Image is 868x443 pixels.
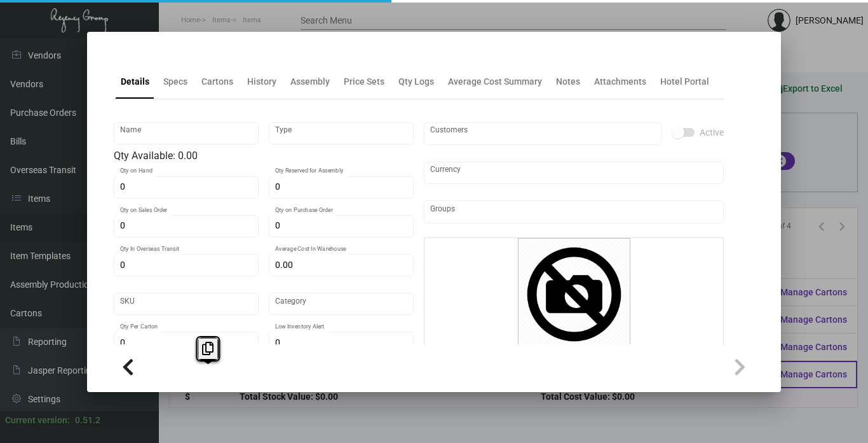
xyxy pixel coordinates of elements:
[398,75,434,88] div: Qty Logs
[202,342,214,355] i: Copy
[344,75,384,88] div: Price Sets
[430,207,717,217] input: Add new..
[660,75,709,88] div: Hotel Portal
[430,129,654,139] input: Add new..
[5,414,70,427] div: Current version:
[163,75,187,88] div: Specs
[114,148,414,164] div: Qty Available: 0.00
[290,75,330,88] div: Assembly
[594,75,646,88] div: Attachments
[448,75,542,88] div: Average Cost Summary
[201,75,233,88] div: Cartons
[121,75,149,88] div: Details
[247,75,276,88] div: History
[700,125,724,140] span: Active
[556,75,580,88] div: Notes
[75,414,100,427] div: 0.51.2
